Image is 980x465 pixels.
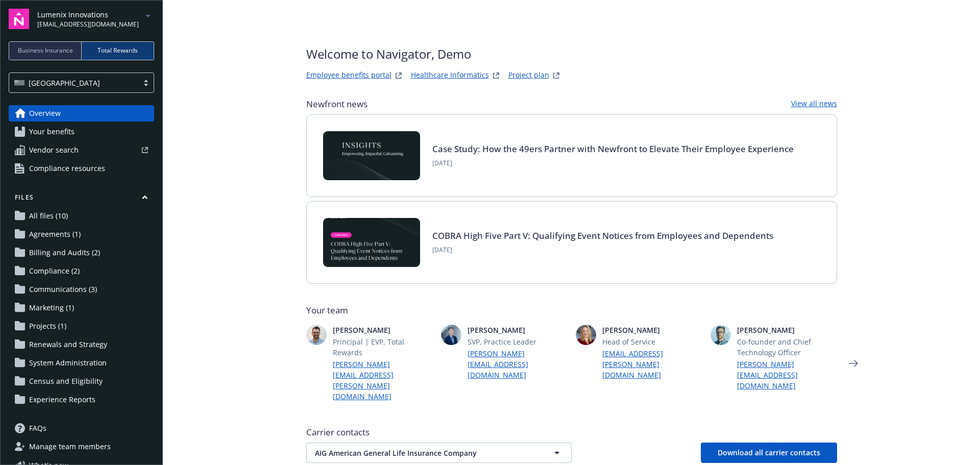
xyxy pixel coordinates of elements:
a: striveWebsite [393,69,405,82]
a: Communications (3) [9,281,154,298]
a: springbukWebsite [490,69,502,82]
span: Marketing (1) [29,300,74,316]
a: Vendor search [9,142,154,158]
a: Employee benefits portal [306,69,391,82]
span: SVP, Practice Leader [468,336,568,347]
span: Compliance (2) [29,263,80,279]
a: Case Study: How the 49ers Partner with Newfront to Elevate Their Employee Experience [432,143,794,155]
span: Communications (3) [29,281,97,298]
span: [PERSON_NAME] [737,325,837,335]
span: [DATE] [432,246,773,255]
a: [PERSON_NAME][EMAIL_ADDRESS][DOMAIN_NAME] [737,359,837,391]
button: Download all carrier contacts [701,443,837,463]
a: [EMAIL_ADDRESS][PERSON_NAME][DOMAIN_NAME] [602,348,702,380]
span: Total Rewards [97,46,138,55]
a: Compliance (2) [9,263,154,279]
a: Next [845,355,862,372]
span: Lumenix Innovations [37,9,139,20]
button: Files [9,193,154,206]
span: Carrier contacts [306,426,837,438]
a: arrowDropDown [142,9,154,21]
button: AIG American General Life Insurance Company [306,443,572,463]
span: Projects (1) [29,318,66,334]
span: Principal | EVP, Total Rewards [333,336,433,358]
span: [PERSON_NAME] [333,325,433,335]
span: Your benefits [29,124,75,140]
img: photo [710,325,731,345]
img: photo [576,325,596,345]
span: All files (10) [29,208,68,224]
a: Your benefits [9,124,154,140]
img: photo [306,325,327,345]
a: Agreements (1) [9,226,154,242]
span: [DATE] [432,159,794,168]
span: Business Insurance [18,46,73,55]
a: Census and Eligibility [9,373,154,389]
a: All files (10) [9,208,154,224]
a: Renewals and Strategy [9,336,154,353]
a: Projects (1) [9,318,154,334]
img: BLOG-Card Image - Compliance - COBRA High Five Pt 5 - 09-11-25.jpg [323,218,420,267]
span: Download all carrier contacts [718,448,820,457]
span: System Administration [29,355,107,371]
span: Renewals and Strategy [29,336,107,353]
a: Manage team members [9,438,154,455]
span: FAQs [29,420,46,436]
a: [PERSON_NAME][EMAIL_ADDRESS][DOMAIN_NAME] [468,348,568,380]
span: [EMAIL_ADDRESS][DOMAIN_NAME] [37,20,139,29]
a: projectPlanWebsite [550,69,562,82]
a: [PERSON_NAME][EMAIL_ADDRESS][PERSON_NAME][DOMAIN_NAME] [333,359,433,402]
span: Head of Service [602,336,702,347]
span: Compliance resources [29,160,105,177]
span: Your team [306,304,837,316]
span: Vendor search [29,142,79,158]
span: Experience Reports [29,391,95,408]
span: Manage team members [29,438,111,455]
img: photo [441,325,461,345]
a: Project plan [508,69,549,82]
a: Compliance resources [9,160,154,177]
a: Marketing (1) [9,300,154,316]
a: COBRA High Five Part V: Qualifying Event Notices from Employees and Dependents [432,230,773,241]
a: FAQs [9,420,154,436]
span: [GEOGRAPHIC_DATA] [29,78,100,88]
a: Billing and Audits (2) [9,244,154,261]
span: Billing and Audits (2) [29,244,100,261]
span: Co-founder and Chief Technology Officer [737,336,837,358]
span: [PERSON_NAME] [602,325,702,335]
span: [PERSON_NAME] [468,325,568,335]
span: Overview [29,105,61,121]
a: System Administration [9,355,154,371]
span: AIG American General Life Insurance Company [315,448,527,458]
button: Lumenix Innovations[EMAIL_ADDRESS][DOMAIN_NAME]arrowDropDown [37,9,154,29]
img: Card Image - INSIGHTS copy.png [323,131,420,180]
a: Experience Reports [9,391,154,408]
a: Healthcare Informatics [411,69,489,82]
span: Agreements (1) [29,226,81,242]
a: View all news [791,98,837,110]
span: Newfront news [306,98,367,110]
span: Welcome to Navigator , Demo [306,45,562,63]
a: Overview [9,105,154,121]
span: Census and Eligibility [29,373,103,389]
img: navigator-logo.svg [9,9,29,29]
span: [GEOGRAPHIC_DATA] [14,78,133,88]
